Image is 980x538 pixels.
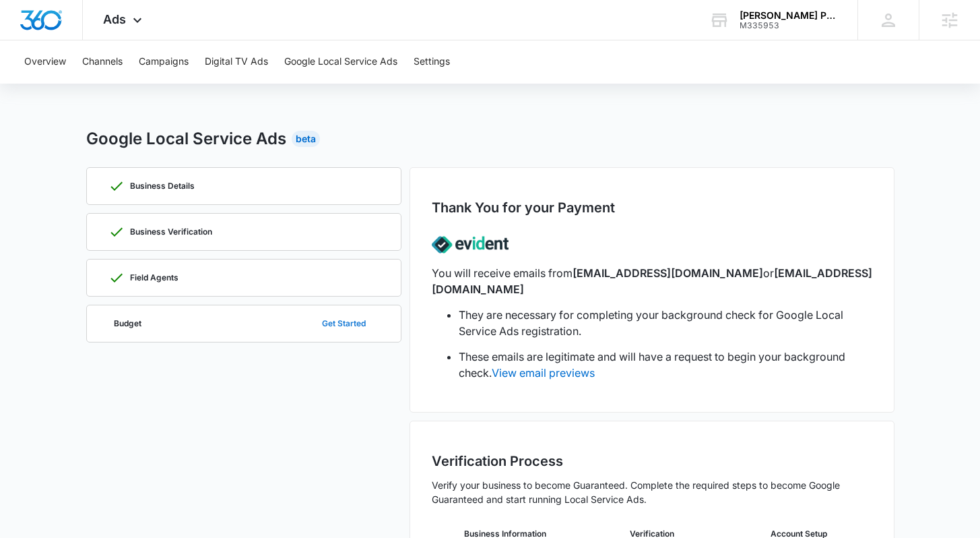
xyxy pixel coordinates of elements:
[86,127,286,151] h2: Google Local Service Ads
[139,40,189,84] button: Campaigns
[86,213,401,251] a: Business Verification
[308,307,379,340] button: Get Started
[284,40,397,84] button: Google Local Service Ads
[432,478,872,506] p: Verify your business to become Guaranteed. Complete the required steps to become Google Guarantee...
[492,366,595,380] a: View email previews
[459,307,872,339] li: They are necessary for completing your background check for Google Local Service Ads registration.
[130,228,212,236] p: Business Verification
[103,12,126,26] span: Ads
[740,10,838,21] div: account name
[573,266,763,280] span: [EMAIL_ADDRESS][DOMAIN_NAME]
[130,182,195,190] p: Business Details
[432,198,615,218] h2: Thank You for your Payment
[740,21,838,30] div: account id
[414,40,450,84] button: Settings
[82,40,123,84] button: Channels
[86,167,401,205] a: Business Details
[432,451,872,471] h2: Verification Process
[432,225,509,265] img: lsa-evident
[130,274,178,282] p: Field Agents
[432,265,872,297] p: You will receive emails from or
[459,349,872,381] li: These emails are legitimate and will have a request to begin your background check.
[205,40,268,84] button: Digital TV Ads
[86,305,401,342] a: BudgetGet Started
[114,320,141,328] p: Budget
[86,259,401,297] a: Field Agents
[24,40,66,84] button: Overview
[432,266,872,296] span: [EMAIL_ADDRESS][DOMAIN_NAME]
[292,131,320,147] div: Beta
